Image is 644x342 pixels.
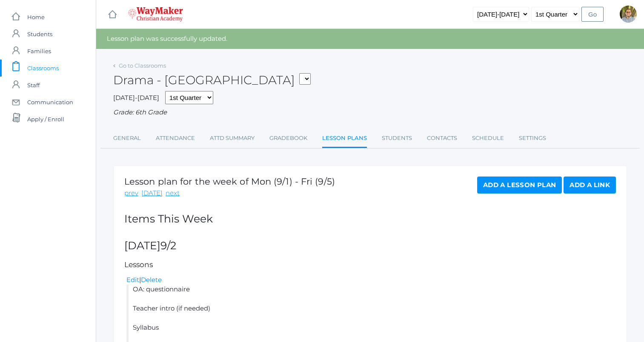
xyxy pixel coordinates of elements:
[27,111,64,128] span: Apply / Enroll
[141,276,162,284] a: Delete
[113,130,141,147] a: General
[564,177,616,194] a: Add a Link
[27,26,52,43] span: Students
[27,9,45,26] span: Home
[160,239,176,252] span: 9/2
[128,7,183,22] img: waymaker-logo-stack-white-1602f2b1af18da31a5905e9982d058868370996dac5278e84edea6dabf9a3315.png
[322,130,367,148] a: Lesson Plans
[27,60,59,77] span: Classrooms
[27,77,40,94] span: Staff
[581,7,604,22] input: Go
[620,6,637,23] div: Kylen Braileanu
[96,29,644,49] div: Lesson plan was successfully updated.
[124,261,616,269] h5: Lessons
[427,130,457,147] a: Contacts
[141,188,163,198] a: [DATE]
[210,130,255,147] a: Attd Summary
[124,188,138,198] a: prev
[382,130,412,147] a: Students
[477,177,562,194] a: Add a Lesson Plan
[113,74,311,87] h2: Drama - [GEOGRAPHIC_DATA]
[124,240,616,252] h2: [DATE]
[126,276,139,284] a: Edit
[27,43,51,60] span: Families
[472,130,504,147] a: Schedule
[519,130,546,147] a: Settings
[166,188,180,198] a: next
[269,130,307,147] a: Gradebook
[126,275,616,285] div: |
[124,177,335,186] h1: Lesson plan for the week of Mon (9/1) - Fri (9/5)
[113,108,627,117] div: Grade: 6th Grade
[113,94,159,102] span: [DATE]-[DATE]
[124,213,616,225] h2: Items This Week
[156,130,195,147] a: Attendance
[119,62,166,69] a: Go to Classrooms
[27,94,73,111] span: Communication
